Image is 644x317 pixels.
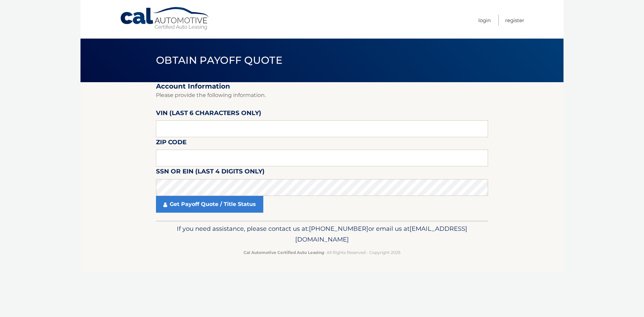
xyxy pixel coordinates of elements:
p: If you need assistance, please contact us at: or email us at [160,223,484,245]
span: [PHONE_NUMBER] [309,225,368,232]
p: - All Rights Reserved - Copyright 2025 [160,249,484,256]
label: Zip Code [156,137,186,150]
a: Login [478,15,491,26]
p: Please provide the following information. [156,91,488,100]
span: Obtain Payoff Quote [156,54,282,66]
label: SSN or EIN (last 4 digits only) [156,166,265,179]
a: Get Payoff Quote / Title Status [156,196,263,213]
strong: Cal Automotive Certified Auto Leasing [244,250,324,255]
a: Cal Automotive [120,7,210,31]
h2: Account Information [156,82,488,91]
label: VIN (last 6 characters only) [156,108,261,120]
a: Register [505,15,524,26]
